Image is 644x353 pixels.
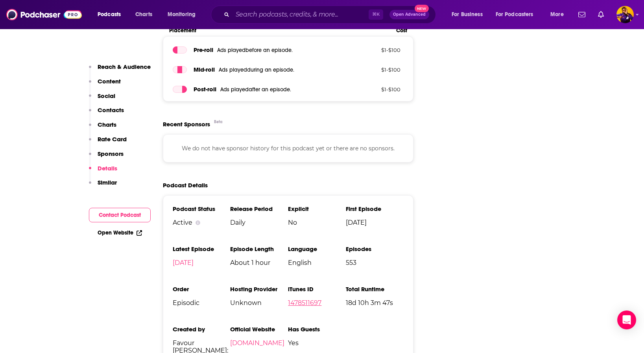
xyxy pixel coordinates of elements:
p: $ 1 - $ 100 [349,86,400,92]
a: Show notifications dropdown [595,8,607,21]
h3: iTunes ID [288,285,346,293]
span: About 1 hour [230,259,288,266]
span: [DATE] [346,219,404,226]
span: Podcasts [98,9,121,20]
h3: Official Website [230,325,288,333]
h3: Podcast Status [173,205,231,213]
a: [DOMAIN_NAME] [230,339,284,347]
button: Charts [89,121,116,135]
button: Social [89,92,115,107]
span: Episodic [173,299,231,307]
h3: Has Guests [288,325,346,333]
button: Details [89,164,117,179]
div: Beta [214,119,223,124]
button: Contact Podcast [89,208,151,222]
span: Recent Sponsors [163,120,210,128]
span: Ads played after an episode . [220,86,291,93]
span: 18d 10h 3m 47s [346,299,404,307]
a: Show notifications dropdown [575,8,589,21]
button: open menu [92,8,131,21]
span: New [415,5,429,12]
a: Open Website [98,229,142,236]
h3: Episode Length [230,245,288,253]
h3: Order [173,285,231,293]
span: For Business [452,9,483,20]
h3: Episodes [346,245,404,253]
a: Charts [130,8,157,21]
h3: Hosting Provider [230,285,288,293]
span: Placement [169,27,390,34]
h3: First Episode [346,205,404,213]
h3: Created by [173,325,231,333]
span: ⌘ K [369,9,383,20]
img: User Profile [616,6,634,23]
p: Details [98,164,117,172]
h3: Explicit [288,205,346,213]
span: For Podcasters [496,9,533,20]
button: open menu [491,8,545,21]
p: Sponsors [98,150,124,157]
span: Open Advanced [393,13,426,17]
div: Search podcasts, credits, & more... [218,6,443,24]
span: Ads played during an episode . [219,67,294,73]
button: Show profile menu [616,6,634,23]
button: Content [89,78,121,92]
span: 553 [346,259,404,266]
p: Social [98,92,115,100]
button: open menu [545,8,574,21]
button: Similar [89,179,117,193]
a: [DATE] [173,259,194,266]
h2: Podcast Details [163,181,208,189]
p: Similar [98,179,117,186]
p: $ 1 - $ 100 [349,67,400,73]
span: English [288,259,346,266]
span: Yes [288,339,346,347]
span: Mid -roll [194,66,215,73]
div: Open Intercom Messenger [617,310,636,329]
a: 1478511697 [288,299,321,307]
h3: Latest Episode [173,245,231,253]
span: Unknown [230,299,288,307]
span: Charts [135,9,152,20]
button: Open AdvancedNew [389,10,429,19]
span: Logged in as flaevbeatz [616,6,634,23]
span: Cost [396,27,407,34]
h3: Release Period [230,205,288,213]
p: We do not have sponsor history for this podcast yet or there are no sponsors. [173,144,404,153]
span: No [288,219,346,226]
h3: Language [288,245,346,253]
span: More [550,9,564,20]
input: Search podcasts, credits, & more... [233,8,369,21]
p: Charts [98,121,116,128]
button: open menu [446,8,493,21]
p: Contacts [98,106,124,114]
p: Content [98,78,121,85]
span: Ads played before an episode . [217,47,293,54]
span: Monitoring [168,9,196,20]
p: $ 1 - $ 100 [349,47,400,53]
p: Rate Card [98,135,127,143]
p: Reach & Audience [98,63,151,70]
button: Contacts [89,106,124,121]
button: open menu [162,8,206,21]
button: Sponsors [89,150,124,164]
button: Reach & Audience [89,63,151,78]
img: Podchaser - Follow, Share and Rate Podcasts [6,7,82,22]
span: Pre -roll [194,46,213,54]
span: Daily [230,219,288,226]
span: Post -roll [194,85,216,93]
div: Active [173,219,231,226]
h3: Total Runtime [346,285,404,293]
button: Rate Card [89,135,127,150]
